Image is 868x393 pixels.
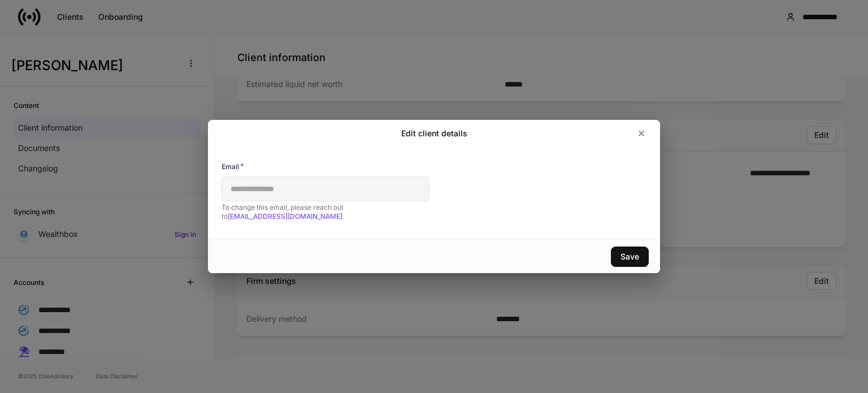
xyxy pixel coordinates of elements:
button: Save [611,247,649,267]
p: To change this email, please reach out to [222,203,429,221]
h2: Edit client details [401,128,467,139]
a: [EMAIL_ADDRESS][DOMAIN_NAME] [228,212,342,221]
h6: Email [222,161,244,172]
div: Save [620,253,639,261]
